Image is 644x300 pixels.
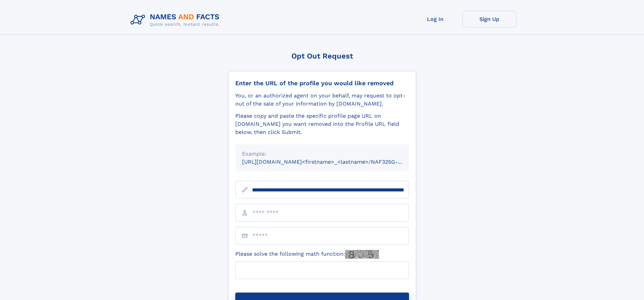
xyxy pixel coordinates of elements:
[235,112,409,136] div: Please copy and paste the specific profile page URL on [DOMAIN_NAME] you want removed into the Pr...
[242,150,402,158] div: Example:
[128,11,225,29] img: Logo Names and Facts
[228,52,416,60] div: Opt Out Request
[408,11,462,27] a: Log In
[235,92,409,108] div: You, or an authorized agent on your behalf, may request to opt-out of the sale of your informatio...
[235,250,379,259] label: Please solve the following math function:
[462,11,517,27] a: Sign Up
[242,159,422,165] small: [URL][DOMAIN_NAME]<firstname>_<lastname>/NAF325G-xxxxxxxx
[235,79,409,87] div: Enter the URL of the profile you would like removed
